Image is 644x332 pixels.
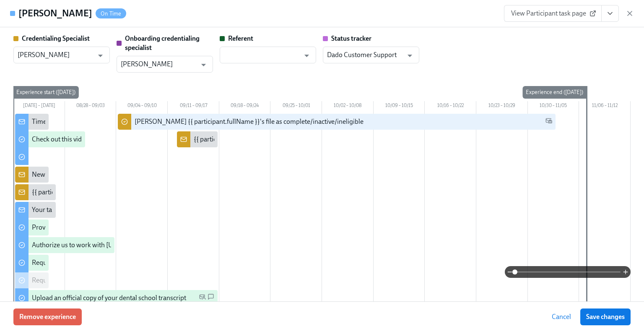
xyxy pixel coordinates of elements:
strong: Status tracker [331,34,371,42]
button: Save changes [580,308,631,325]
h4: [PERSON_NAME] [18,7,92,20]
div: {{ participant.fullName }} has uploaded their Third Party Authorization [194,135,394,144]
a: View Participant task page [504,5,602,22]
button: View task page [601,5,619,22]
div: 09/18 – 09/24 [219,101,271,112]
div: 08/28 – 09/03 [65,101,117,112]
div: Authorize us to work with [US_STATE] on your behalf [32,241,182,250]
button: Open [403,49,416,62]
div: {{ participant.fullName }} has answered the questionnaire [32,188,196,197]
div: 09/11 – 09/17 [168,101,219,112]
div: Request proof of your {{ participant.regionalExamPassed }} test scores [32,258,232,267]
button: Cancel [546,308,577,325]
button: Open [300,49,313,62]
span: SMS [208,293,214,303]
div: Your tailored to-do list for [US_STATE] licensing process [32,205,190,214]
div: 10/30 – 11/05 [528,101,579,112]
button: Open [94,49,107,62]
span: Remove experience [19,313,76,321]
div: 10/16 – 10/22 [425,101,476,112]
div: 10/23 – 10/29 [476,101,528,112]
div: Time to begin your [US_STATE] license application [32,117,174,126]
div: 11/06 – 11/12 [579,101,631,112]
div: [DATE] – [DATE] [13,101,65,112]
div: Check out this video to learn more about the OCC [32,135,172,144]
strong: Onboarding credentialing specialist [125,34,200,52]
div: Experience start ([DATE]) [13,86,79,99]
strong: Credentialing Specialist [22,34,90,42]
span: On Time [96,10,126,17]
span: Work Email [545,117,552,127]
div: 10/09 – 10/15 [374,101,425,112]
div: 10/02 – 10/08 [322,101,374,112]
div: Upload an official copy of your dental school transcript [32,293,186,303]
span: Cancel [552,313,571,321]
div: 09/25 – 10/01 [270,101,322,112]
button: Open [197,58,210,71]
div: [PERSON_NAME] {{ participant.fullName }}'s file as complete/inactive/ineligible [135,117,364,126]
span: Personal Email [199,293,206,303]
div: 09/04 – 09/10 [116,101,168,112]
div: Experience end ([DATE]) [522,86,587,99]
strong: Referent [228,34,253,42]
button: Remove experience [13,308,82,325]
div: New doctor enrolled in OCC licensure process: {{ participant.fullName }} [32,170,238,179]
div: Provide us with some extra info for the [US_STATE] state application [32,223,224,232]
div: Request your JCDNE scores [32,276,112,285]
span: Save changes [586,313,625,321]
span: View Participant task page [511,9,595,18]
